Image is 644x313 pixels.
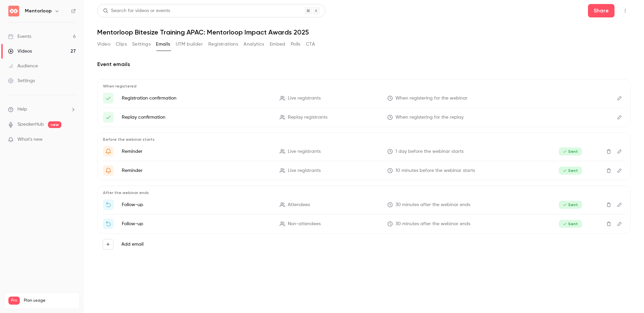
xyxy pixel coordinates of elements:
button: Polls [291,39,301,50]
button: Edit [614,112,625,123]
button: Delete [603,165,614,176]
a: SpeakerHub [17,121,44,128]
div: Settings [8,77,35,84]
button: Registrations [208,39,238,50]
span: What's new [17,136,43,143]
div: Events [8,33,31,40]
span: Live registrants [288,95,321,102]
p: Replay confirmation [122,114,272,121]
p: Before the webinar starts [103,137,625,142]
button: Edit [614,165,625,176]
span: Sent [559,201,582,209]
button: Delete [603,146,614,157]
button: Emails [156,39,170,50]
li: {{ event_name }} is about to go live [103,165,625,176]
p: Reminder [122,167,272,174]
li: Here's your access link to {{ event_name }}! [103,112,625,123]
p: After the webinar ends [103,190,625,195]
button: Edit [614,146,625,157]
label: Add email [121,241,144,248]
p: Follow-up [122,201,272,208]
span: 1 day before the webinar starts [395,148,464,155]
div: Search for videos or events [103,7,170,14]
button: Edit [614,93,625,104]
span: Sent [559,167,582,175]
span: Sent [559,147,582,155]
span: 30 minutes after the webinar ends [395,221,470,228]
button: UTM builder [176,39,203,50]
span: Live registrants [288,167,321,174]
li: Watch the replay of {{ event_name }} [103,218,625,229]
li: help-dropdown-opener [8,106,76,113]
button: Clips [116,39,127,50]
span: Plan usage [24,298,75,303]
span: new [48,121,61,128]
button: Settings [132,39,151,50]
span: Pro [8,297,20,305]
span: 10 minutes before the webinar starts [395,167,475,174]
p: Registration confirmation [122,95,272,102]
span: 30 minutes after the webinar ends [395,201,470,208]
h6: Mentorloop [25,8,52,14]
button: Top Bar Actions [620,5,631,16]
span: Replay registrants [288,114,327,121]
button: Share [588,4,614,17]
span: Attendees [288,201,310,208]
button: Analytics [244,39,264,50]
button: Edit [614,199,625,210]
div: Videos [8,48,32,55]
button: CTA [306,39,315,50]
h2: Event emails [97,60,631,68]
li: Here's your access link to {{ event_name }}! [103,93,625,104]
p: Follow-up [122,221,272,227]
button: Delete [603,218,614,229]
span: Non-attendees [288,221,321,228]
button: Embed [270,39,285,50]
span: Help [17,106,27,113]
img: Mentorloop [8,6,19,16]
span: When registering for the webinar [395,95,468,102]
span: Live registrants [288,148,321,155]
button: Edit [614,218,625,229]
div: Audience [8,63,38,69]
li: Thanks for attending {{ event_name }} [103,199,625,210]
span: When registering for the replay [395,114,464,121]
button: Delete [603,199,614,210]
h1: Mentorloop Bitesize Training APAC: Mentorloop Impact Awards 2025 [97,28,631,36]
iframe: Noticeable Trigger [68,137,76,143]
li: Get Ready for '{{ event_name }}' tomorrow! [103,146,625,157]
span: Sent [559,220,582,228]
p: When registered [103,83,625,89]
button: Video [97,39,110,50]
p: Reminder [122,148,272,155]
